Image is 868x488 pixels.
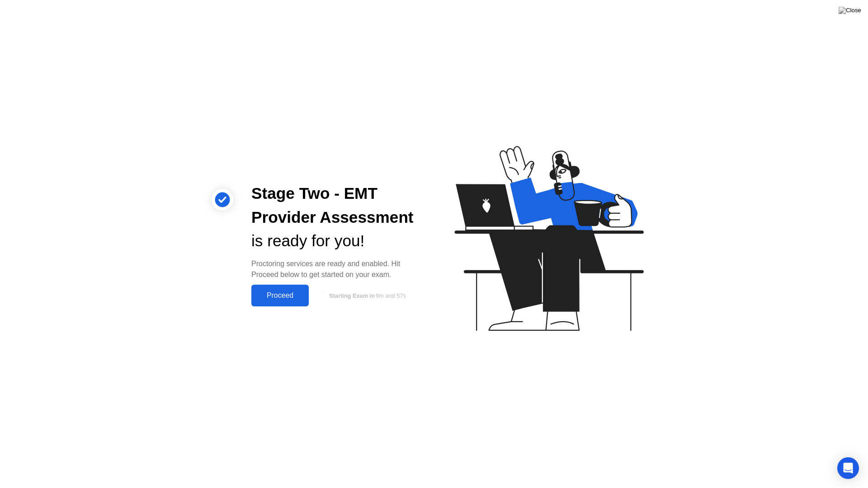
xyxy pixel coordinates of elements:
[251,285,309,306] button: Proceed
[254,291,306,300] div: Proceed
[376,292,406,299] span: 9m and 57s
[839,7,861,14] img: Close
[251,182,420,230] div: Stage Two - EMT Provider Assessment
[313,287,420,304] button: Starting Exam in9m and 57s
[837,457,859,479] div: Open Intercom Messenger
[251,229,420,253] div: is ready for you!
[251,258,420,280] div: Proctoring services are ready and enabled. Hit Proceed below to get started on your exam.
